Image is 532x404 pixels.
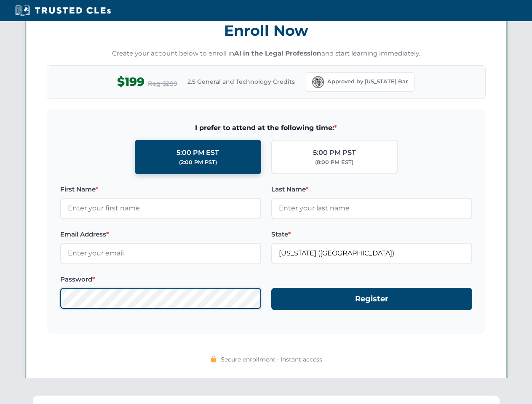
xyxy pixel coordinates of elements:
[313,147,356,158] div: 5:00 PM PST
[13,4,113,17] img: Trusted CLEs
[60,122,472,133] span: I prefer to attend at the following time:
[117,72,144,91] span: $199
[221,355,322,364] span: Secure enrollment • Instant access
[210,356,217,362] img: 🔒
[327,77,408,86] span: Approved by [US_STATE] Bar
[60,229,261,239] label: Email Address
[271,184,472,194] label: Last Name
[271,243,472,264] input: Florida (FL)
[271,288,472,310] button: Register
[271,229,472,239] label: State
[234,49,321,57] strong: AI in the Legal Profession
[148,79,177,89] span: Reg $299
[179,158,217,167] div: (2:00 PM PST)
[60,243,261,264] input: Enter your email
[60,198,261,219] input: Enter your first name
[47,17,486,44] h3: Enroll Now
[176,147,219,158] div: 5:00 PM EST
[60,184,261,194] label: First Name
[187,77,295,86] span: 2.5 General and Technology Credits
[60,274,261,284] label: Password
[47,49,486,58] p: Create your account below to enroll in and start learning immediately.
[315,158,353,167] div: (8:00 PM EST)
[271,198,472,219] input: Enter your last name
[312,76,324,88] img: Florida Bar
